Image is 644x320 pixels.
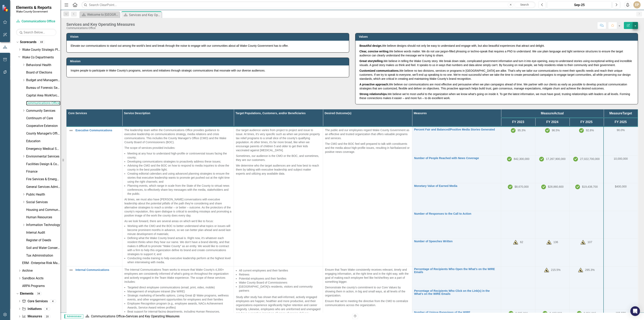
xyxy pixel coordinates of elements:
[616,311,626,315] span: 166,666
[127,184,232,196] li: Planning events, which range in scale from the State of the County to virtual news conferences, t...
[26,78,60,83] a: Budget and Management Services
[323,126,412,266] td: Double-Click to Edit
[234,126,323,266] td: Double-Click to Edit
[325,285,410,298] p: Demonstrate the county's commitment to our Core Values by showing them in action, in big and smal...
[124,218,232,223] p: As we look forward, there are several areas on which we'd like to focus:
[69,268,73,272] img: Not Defined
[553,240,558,244] span: 136
[585,268,594,271] span: 295.3%
[26,185,60,189] a: General Services Administration
[44,307,50,311] div: 4
[633,1,641,8] div: EP
[239,285,321,293] li: [GEOGRAPHIC_DATA]’s residents, visitors and community partners
[551,268,560,271] span: 215.5%
[547,240,551,245] img: Measure In Development
[614,157,628,160] span: 10,000,000
[26,154,60,159] a: Environmental Services
[575,184,580,189] img: On Track
[412,239,501,266] td: Double-Click to Edit Right Click for Context Menu
[2,4,9,12] img: ClearPoint Strategy
[414,128,499,131] a: Percent Fair and Balanced/Positive Media Stories Generated
[549,3,610,7] div: Sep-25
[91,314,124,318] a: Communications Office
[539,157,544,162] img: On Track
[509,311,513,316] img: On Track
[412,266,501,288] td: Double-Click to Edit Right Click for Context Menu
[75,129,120,132] a: Executive Communications
[508,184,513,189] img: On Track
[580,157,600,161] span: 27,022,700,000
[126,314,180,318] div: Services and Key Operating Measures
[359,83,389,86] b: A proactive approach.
[26,223,60,227] a: Information Technology
[26,70,60,75] a: Board of Elections
[127,256,232,264] li: Conducting media training to help executive leadership perform at the highest level when intervie...
[69,128,73,133] img: Not Defined
[129,12,161,18] div: Services and Key Operating Measures
[518,129,526,132] span: 95.3%
[236,153,321,163] p: Sometimes, our audience is the CMO or the BOC, and sometimes, they are our customers.
[127,159,232,164] li: Developing communications strategies to proactively address these issues;
[359,50,389,53] b: Clear, concise writing.
[22,299,47,304] a: Core Services
[26,200,60,205] a: Social Services
[124,145,232,151] p: The scope of services provided includes:
[239,277,321,281] li: Potential employees and their families
[80,12,119,17] a: Welcome to [GEOGRAPHIC_DATA]
[549,312,562,315] span: 2,437,269
[414,240,499,243] a: Number of Speeches Written
[359,58,634,68] p: We believe in telling the Wake County story. We break down stale, complicated government informat...
[548,185,564,188] span: $28,860,600
[414,289,499,296] a: Percentage of Recipients Who Click on the Link(s) in the What's on the WIRE Emails
[26,162,60,167] a: Facilities Design & Construction
[617,128,625,132] span: 90.0%
[325,268,410,285] p: Ensure that Team Wake consistently receives relevant, timely and engaging information, at the rig...
[127,301,232,310] li: Employee Recognition program (e.g., employee awards, NACo Achievement Awards, Service Award retir...
[582,185,598,188] span: $19,438,700
[127,236,232,256] li: Defining what the Wake County brand actual is. Right now, it's whatever each resident thinks when...
[26,238,60,243] a: Register of Deeds
[236,294,321,316] p: Study after study has shown that well-informed, actively engaged employees are happier, healthier...
[359,59,384,63] b: Great storytelling.
[70,35,347,38] h3: Vision
[520,3,529,6] span: Search
[64,314,83,318] span: Administrator
[127,310,232,318] li: Beat support for internal-facing departments, including Human Resources, Information Services and...
[359,68,634,82] p: We believe no two divisions, services or programs in [GEOGRAPHIC_DATA] are alike. That’s why we t...
[124,197,232,218] p: At times, we must also have [PERSON_NAME] conversations with executive leadership about the poten...
[359,69,399,72] b: Customized communications.
[546,157,566,161] span: 17,267,900,000
[514,2,535,8] button: Search
[581,240,585,245] img: Measure In Development
[127,172,232,184] li: Creating editorial calendars and using advanced planning strategies to ensure the stories that ex...
[16,19,56,24] a: Communications Office
[26,246,60,250] a: Soil and Water Conservation
[127,164,232,172] li: Advising the CMO and the BOC on how to respond to media inquiries to show the county in the best ...
[511,128,516,133] img: On Track
[22,55,60,60] a: Wake Co Departments
[22,314,42,319] a: Measures
[545,128,550,133] img: On Track
[124,268,232,285] p: The Internal Communications Team works to ensure that Wake County's 4,300+ employees are consiste...
[587,240,592,244] span: 107
[26,124,60,128] a: Cooperative Extension
[412,155,501,183] td: Double-Click to Edit Right Click for Context Menu
[515,185,529,188] span: $8,670,000
[26,147,60,151] a: Emergency Medical Services
[412,183,501,211] td: Double-Click to Edit Right Click for Context Menu
[239,281,321,285] li: Wake County Board of Commissioners
[87,12,119,17] div: Welcome to [GEOGRAPHIC_DATA]
[26,86,60,90] a: Bureau of Forensic Services
[584,312,596,315] span: 3,051,915
[16,5,52,10] span: Elements & Reports
[66,22,135,27] div: Services and Key Operating Measures
[414,212,499,215] a: Number of Responses to the Call to Action
[26,253,60,258] a: Tax Administration
[26,139,60,144] a: Education
[20,291,33,296] a: Elements
[325,128,410,141] p: The public and our employees regard Wake County Government as an effective and trusted organizati...
[579,128,584,133] img: On Track
[543,311,547,316] img: On Track
[382,44,545,47] span: We believe designs should not only be easy to understand and engage with, but also beautiful expe...
[22,268,60,273] a: Archive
